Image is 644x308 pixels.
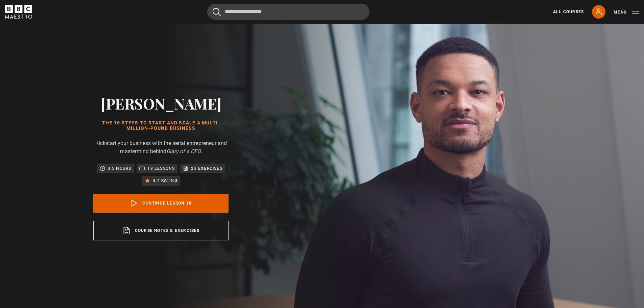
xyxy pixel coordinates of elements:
[191,165,222,172] p: 23 exercises
[153,177,177,184] p: 4.7 rating
[93,221,229,240] a: Course notes & exercises
[5,5,32,19] svg: BBC Maestro
[93,95,229,112] h2: [PERSON_NAME]
[553,9,584,15] a: All Courses
[93,139,229,156] p: Kickstart your business with the serial entrepreneur and mastermind behind .
[207,4,369,20] input: Search
[108,165,132,172] p: 3.5 hours
[166,148,201,155] i: Diary of a CEO
[213,8,221,16] button: Submit the search query
[147,165,175,172] p: 18 lessons
[614,9,639,16] button: Toggle navigation
[93,194,229,213] a: Continue lesson 18
[93,120,229,131] h1: The 16 Steps to Start and Scale a Multi-Million-Pound Business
